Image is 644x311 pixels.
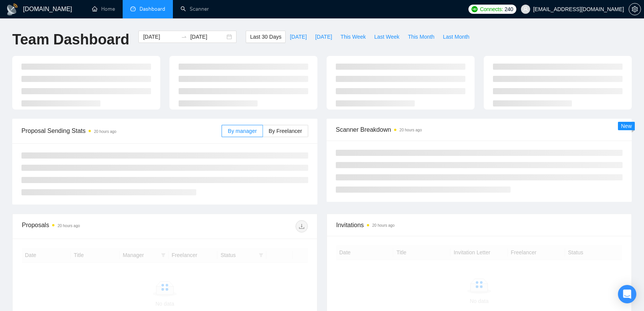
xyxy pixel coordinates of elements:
[480,5,503,13] span: Connects:
[181,34,187,40] span: to
[181,34,187,40] span: swap-right
[336,220,622,230] span: Invitations
[140,6,165,12] span: Dashboard
[228,128,256,134] span: By manager
[190,33,225,41] input: End date
[443,33,469,41] span: Last Month
[181,6,209,12] a: searchScanner
[286,31,311,43] button: [DATE]
[372,223,394,228] time: 20 hours ago
[311,31,336,43] button: [DATE]
[618,285,636,303] div: Open Intercom Messenger
[408,33,434,41] span: This Month
[94,129,116,134] time: 20 hours ago
[629,6,641,12] span: setting
[504,5,513,13] span: 240
[629,6,641,12] a: setting
[143,33,178,41] input: Start date
[58,224,80,228] time: 20 hours ago
[21,126,222,136] span: Proposal Sending Stats
[250,33,281,41] span: Last 30 Days
[399,128,422,132] time: 20 hours ago
[340,33,366,41] span: This Week
[374,33,399,41] span: Last Week
[472,6,478,12] img: upwork-logo.png
[523,7,528,12] span: user
[336,31,370,43] button: This Week
[621,123,632,129] span: New
[92,6,115,12] a: homeHome
[130,6,136,11] span: dashboard
[290,33,307,41] span: [DATE]
[404,31,439,43] button: This Month
[6,3,18,16] img: logo
[336,125,623,134] span: Scanner Breakdown
[439,31,473,43] button: Last Month
[246,31,286,43] button: Last 30 Days
[12,31,129,49] h1: Team Dashboard
[269,128,302,134] span: By Freelancer
[629,3,641,15] button: setting
[315,33,332,41] span: [DATE]
[370,31,404,43] button: Last Week
[22,220,165,232] div: Proposals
